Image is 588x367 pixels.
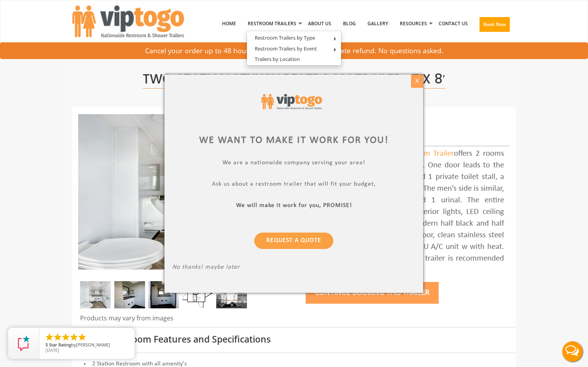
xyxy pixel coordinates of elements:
li:  [53,332,62,342]
div: We want to make it work for you! [172,133,415,147]
a: Request a Quote [255,232,334,249]
li:  [45,332,54,342]
span: Star Rating [49,342,71,348]
p: Ask us about a restroom trailer that will fit your budget, [172,180,415,189]
img: Review Rating [16,336,31,351]
b: We will make it work for you, PROMISE! [236,202,352,208]
img: viptogo logo [261,94,322,110]
div: X [411,75,423,88]
span: [DATE] [45,347,59,353]
span: by [45,343,128,348]
li:  [69,332,79,342]
li:  [61,332,70,342]
p: We are a nationwide company serving your area! [172,159,415,168]
span: [PERSON_NAME] [76,342,110,348]
span: 5 [45,342,48,348]
p: No thanks! maybe later [172,263,415,272]
button: Live Chat [557,336,588,367]
li:  [77,332,87,342]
